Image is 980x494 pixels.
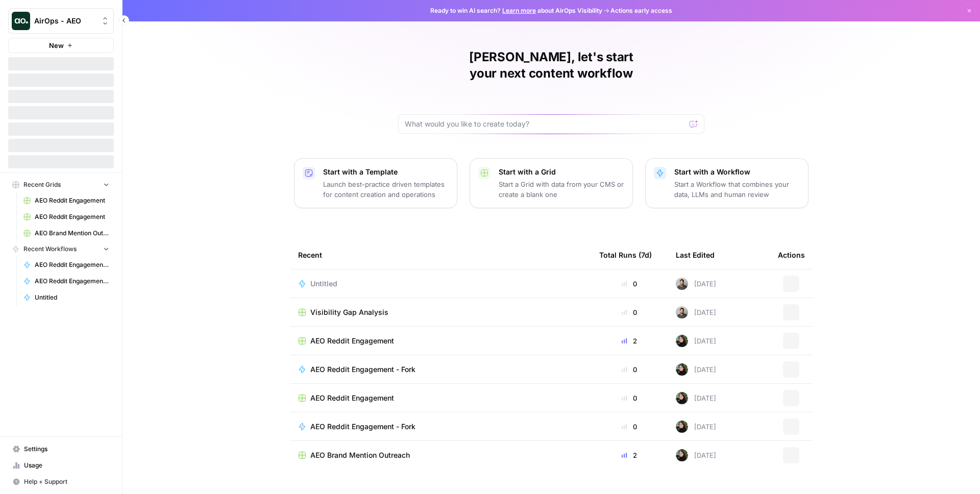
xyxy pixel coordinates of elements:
[298,307,583,317] a: Visibility Gap Analysis
[676,241,715,269] div: Last Edited
[599,364,659,375] div: 0
[499,167,624,177] p: Start with a Grid
[676,421,688,433] img: eoqc67reg7z2luvnwhy7wyvdqmsw
[676,278,716,290] div: [DATE]
[599,279,659,289] div: 0
[674,167,800,177] p: Start with a Workflow
[298,241,583,269] div: Recent
[8,241,114,257] button: Recent Workflows
[19,273,114,289] a: AEO Reddit Engagement - Fork
[645,158,808,208] button: Start with a WorkflowStart a Workflow that combines your data, LLMs and human review
[599,393,659,403] div: 0
[294,158,457,208] button: Start with a TemplateLaunch best-practice driven templates for content creation and operations
[676,392,688,404] img: eoqc67reg7z2luvnwhy7wyvdqmsw
[599,336,659,346] div: 2
[310,450,410,460] span: AEO Brand Mention Outreach
[34,16,96,26] span: AirOps - AEO
[310,422,415,432] span: AEO Reddit Engagement - Fork
[310,307,388,317] span: Visibility Gap Analysis
[323,179,449,200] p: Launch best-practice driven templates for content creation and operations
[398,49,704,82] h1: [PERSON_NAME], let's start your next content workflow
[676,421,716,433] div: [DATE]
[298,393,583,403] a: AEO Reddit Engagement
[599,422,659,432] div: 0
[24,444,109,454] span: Settings
[310,364,415,375] span: AEO Reddit Engagement - Fork
[676,335,688,347] img: eoqc67reg7z2luvnwhy7wyvdqmsw
[23,180,61,189] span: Recent Grids
[310,279,337,289] span: Untitled
[676,363,688,376] img: eoqc67reg7z2luvnwhy7wyvdqmsw
[298,279,583,289] a: Untitled
[8,474,114,490] button: Help + Support
[676,278,688,290] img: 16hj2zu27bdcdvv6x26f6v9ttfr9
[12,12,30,30] img: AirOps - AEO Logo
[35,196,109,205] span: AEO Reddit Engagement
[19,225,114,241] a: AEO Brand Mention Outreach
[470,158,633,208] button: Start with a GridStart a Grid with data from your CMS or create a blank one
[24,461,109,470] span: Usage
[19,257,114,273] a: AEO Reddit Engagement - Fork
[24,477,109,486] span: Help + Support
[298,336,583,346] a: AEO Reddit Engagement
[405,119,685,129] input: What would you like to create today?
[502,7,536,14] a: Learn more
[35,229,109,238] span: AEO Brand Mention Outreach
[23,244,77,254] span: Recent Workflows
[676,363,716,376] div: [DATE]
[599,307,659,317] div: 0
[676,449,716,461] div: [DATE]
[674,179,800,200] p: Start a Workflow that combines your data, LLMs and human review
[19,289,114,306] a: Untitled
[8,8,114,34] button: Workspace: AirOps - AEO
[35,277,109,286] span: AEO Reddit Engagement - Fork
[430,6,602,15] span: Ready to win AI search? about AirOps Visibility
[8,441,114,457] a: Settings
[676,306,688,318] img: 16hj2zu27bdcdvv6x26f6v9ttfr9
[599,450,659,460] div: 2
[49,40,64,51] span: New
[19,209,114,225] a: AEO Reddit Engagement
[599,241,652,269] div: Total Runs (7d)
[35,212,109,221] span: AEO Reddit Engagement
[35,293,109,302] span: Untitled
[19,192,114,209] a: AEO Reddit Engagement
[310,336,394,346] span: AEO Reddit Engagement
[298,422,583,432] a: AEO Reddit Engagement - Fork
[676,392,716,404] div: [DATE]
[610,6,672,15] span: Actions early access
[35,260,109,269] span: AEO Reddit Engagement - Fork
[499,179,624,200] p: Start a Grid with data from your CMS or create a blank one
[298,450,583,460] a: AEO Brand Mention Outreach
[8,177,114,192] button: Recent Grids
[778,241,805,269] div: Actions
[676,449,688,461] img: eoqc67reg7z2luvnwhy7wyvdqmsw
[323,167,449,177] p: Start with a Template
[310,393,394,403] span: AEO Reddit Engagement
[676,306,716,318] div: [DATE]
[676,335,716,347] div: [DATE]
[298,364,583,375] a: AEO Reddit Engagement - Fork
[8,457,114,474] a: Usage
[8,38,114,53] button: New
